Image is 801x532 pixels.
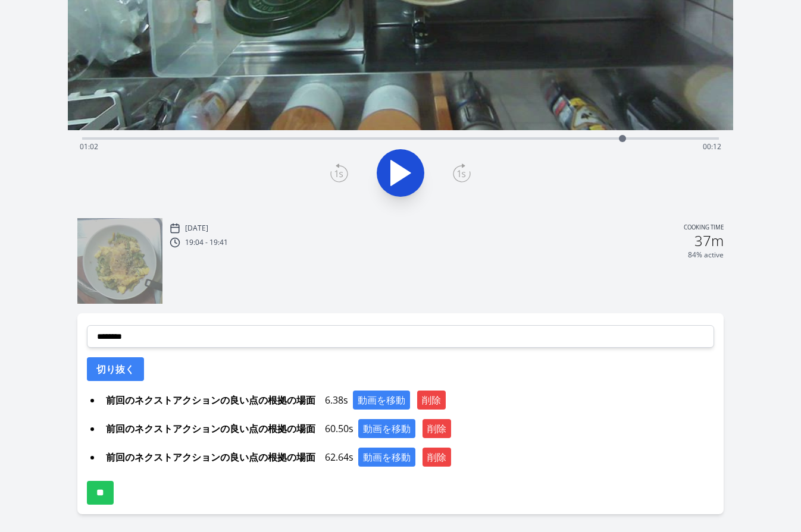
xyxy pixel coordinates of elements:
[688,250,724,260] p: 84% active
[684,223,724,234] p: Cooking time
[80,141,98,152] span: 01:02
[101,391,715,410] div: 6.38s
[101,419,320,438] span: 前回のネクストアクションの良い点の根拠の場面
[353,391,410,410] button: 動画を移動
[185,223,208,233] p: [DATE]
[358,448,415,467] button: 動画を移動
[77,218,162,303] img: 250818100531_thumb.jpeg
[703,141,721,152] span: 00:12
[358,419,415,438] button: 動画を移動
[694,234,724,248] h2: 37m
[101,448,715,467] div: 62.64s
[185,238,228,247] p: 19:04 - 19:41
[101,448,320,467] span: 前回のネクストアクションの良い点の根拠の場面
[87,357,144,381] button: 切り抜く
[101,391,320,410] span: 前回のネクストアクションの良い点の根拠の場面
[423,448,451,467] button: 削除
[423,419,451,438] button: 削除
[101,419,715,438] div: 60.50s
[417,391,446,410] button: 削除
